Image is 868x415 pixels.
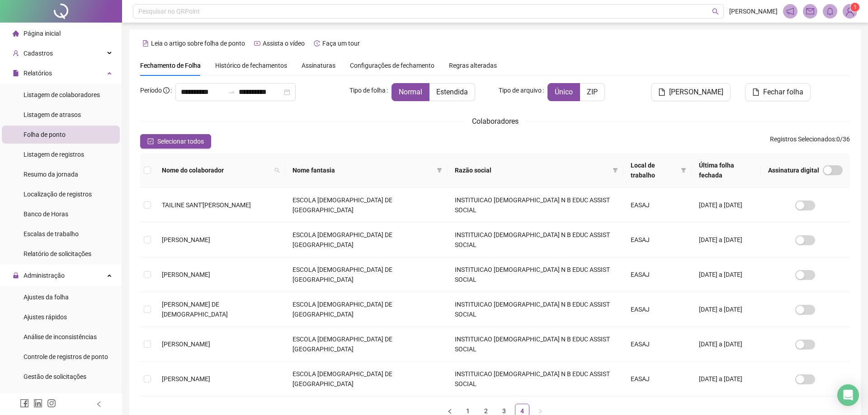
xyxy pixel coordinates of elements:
span: history [314,40,320,47]
span: facebook [20,399,29,408]
span: Banco de Horas [24,210,68,218]
span: Faça um tour [322,40,360,47]
td: ESCOLA [DEMOGRAPHIC_DATA] DE [GEOGRAPHIC_DATA] [285,223,448,257]
span: Gestão de solicitações [24,373,86,380]
span: [PERSON_NAME] [162,340,210,348]
span: Folha de ponto [24,131,66,138]
span: filter [681,168,686,173]
span: Ocorrências [24,393,57,400]
span: Local de trabalho [631,160,677,180]
span: filter [611,163,620,177]
span: lock [13,272,19,279]
td: [DATE] a [DATE] [692,327,761,362]
td: ESCOLA [DEMOGRAPHIC_DATA] DE [GEOGRAPHIC_DATA] [285,362,448,396]
span: Leia o artigo sobre folha de ponto [151,40,245,47]
span: Listagem de registros [24,151,84,158]
span: Resumo da jornada [24,171,78,178]
span: [PERSON_NAME] [162,375,210,382]
td: ESCOLA [DEMOGRAPHIC_DATA] DE [GEOGRAPHIC_DATA] [285,188,448,223]
td: EASAJ [623,327,692,362]
span: Estendida [436,88,468,96]
span: Assista o vídeo [263,40,305,47]
td: INSTITUICAO [DEMOGRAPHIC_DATA] N B EDUC ASSIST SOCIAL [448,188,623,223]
td: INSTITUICAO [DEMOGRAPHIC_DATA] N B EDUC ASSIST SOCIAL [448,327,623,362]
span: to [228,89,235,96]
div: Open Intercom Messenger [837,384,859,406]
span: Relatórios [24,70,52,77]
span: notification [786,7,794,15]
td: EASAJ [623,188,692,223]
td: ESCOLA [DEMOGRAPHIC_DATA] DE [GEOGRAPHIC_DATA] [285,257,448,292]
span: Listagem de colaboradores [24,91,100,98]
td: [DATE] a [DATE] [692,188,761,223]
span: instagram [47,399,56,408]
span: left [447,409,453,414]
sup: Atualize o seu contato no menu Meus Dados [850,3,859,12]
td: [DATE] a [DATE] [692,362,761,396]
span: left [96,401,102,407]
span: Regras alteradas [449,62,497,69]
td: [DATE] a [DATE] [692,257,761,292]
span: Selecionar todos [157,136,204,146]
span: [PERSON_NAME] [669,87,723,98]
span: Assinaturas [302,62,335,69]
span: Análise de inconsistências [24,333,97,340]
span: mail [806,7,814,15]
td: EASAJ [623,223,692,257]
span: swap-right [228,89,235,96]
span: bell [826,7,834,15]
td: INSTITUICAO [DEMOGRAPHIC_DATA] N B EDUC ASSIST SOCIAL [448,223,623,257]
td: ESCOLA [DEMOGRAPHIC_DATA] DE [GEOGRAPHIC_DATA] [285,327,448,362]
span: [PERSON_NAME] [162,271,210,278]
span: file [752,89,759,96]
span: Controle de registros de ponto [24,353,108,360]
td: EASAJ [623,292,692,327]
span: Nome do colaborador [162,165,271,175]
span: search [273,163,282,177]
span: Configurações de fechamento [350,62,434,69]
span: Registros Selecionados [770,135,835,143]
span: youtube [254,40,260,47]
span: Fechamento de Folha [140,62,201,69]
span: filter [435,163,444,177]
span: Tipo de folha [349,85,386,95]
span: search [712,8,719,15]
span: Localização de registros [24,191,92,198]
button: [PERSON_NAME] [651,83,731,101]
span: Nome fantasia [292,165,433,175]
td: INSTITUICAO [DEMOGRAPHIC_DATA] N B EDUC ASSIST SOCIAL [448,362,623,396]
span: file [13,70,19,76]
span: Cadastros [24,50,53,57]
span: [PERSON_NAME] [729,6,778,16]
img: 49185 [843,5,857,18]
button: Fechar folha [745,83,811,101]
span: Escalas de trabalho [24,230,79,238]
span: file [658,89,665,96]
span: Único [555,88,573,96]
span: check-square [147,138,154,145]
span: Período [140,87,162,94]
td: INSTITUICAO [DEMOGRAPHIC_DATA] N B EDUC ASSIST SOCIAL [448,292,623,327]
td: INSTITUICAO [DEMOGRAPHIC_DATA] N B EDUC ASSIST SOCIAL [448,257,623,292]
span: Razão social [455,165,609,175]
span: search [274,168,280,173]
span: ZIP [587,88,598,96]
span: user-add [13,50,19,56]
span: : 0 / 36 [770,134,850,149]
span: home [13,30,19,37]
span: [PERSON_NAME] [162,236,210,243]
span: Ajustes rápidos [24,313,67,321]
td: ESCOLA [DEMOGRAPHIC_DATA] DE [GEOGRAPHIC_DATA] [285,292,448,327]
th: Última folha fechada [692,153,761,188]
td: EASAJ [623,362,692,396]
span: Fechar folha [763,87,803,98]
span: linkedin [33,399,42,408]
span: Histórico de fechamentos [215,62,287,69]
span: filter [613,168,618,173]
button: Selecionar todos [140,134,211,149]
td: [DATE] a [DATE] [692,223,761,257]
span: Ajustes da folha [24,294,69,301]
span: Colaboradores [472,117,519,126]
span: TAILINE SANT'[PERSON_NAME] [162,201,251,209]
span: Tipo de arquivo [499,85,542,95]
